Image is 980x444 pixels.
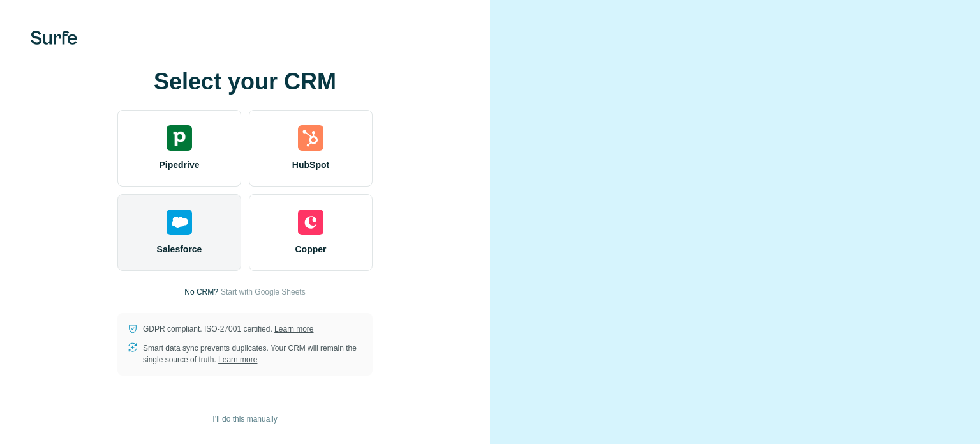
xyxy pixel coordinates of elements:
[167,125,192,151] img: pipedrive's logo
[204,410,286,429] button: I’ll do this manually
[212,413,277,425] span: I’ll do this manually
[274,325,313,333] a: Learn more
[117,69,373,95] h1: Select your CRM
[143,342,362,365] p: Smart data sync prevents duplicates. Your CRM will remain the single source of truth.
[298,125,323,151] img: hubspot's logo
[157,243,202,256] span: Salesforce
[298,210,323,235] img: copper's logo
[159,158,199,171] span: Pipedrive
[184,286,218,298] p: No CRM?
[221,286,306,298] button: Start with Google Sheets
[143,323,313,335] p: GDPR compliant. ISO-27001 certified.
[167,210,192,235] img: salesforce's logo
[295,243,327,256] span: Copper
[31,31,77,45] img: Surfe's logo
[292,158,329,171] span: HubSpot
[218,355,257,364] a: Learn more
